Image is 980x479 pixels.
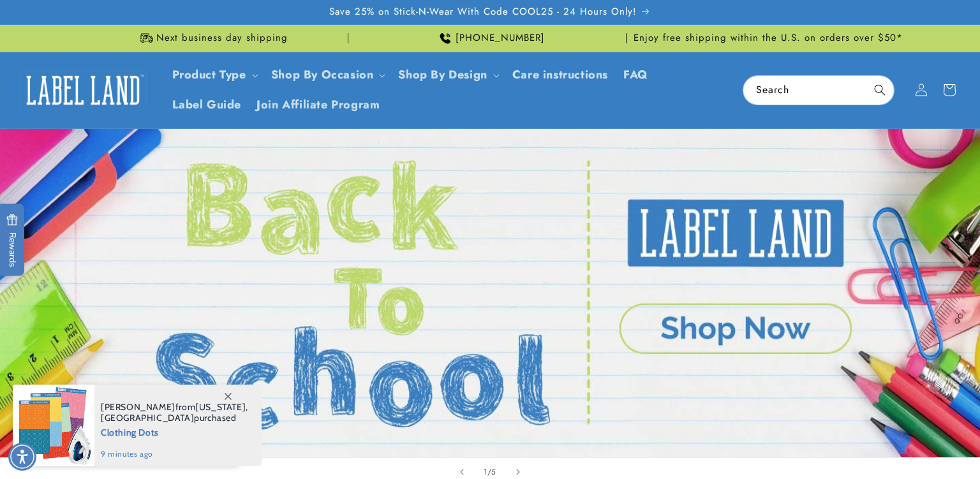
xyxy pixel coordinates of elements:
div: Accessibility Menu [8,443,36,471]
a: Join Affiliate Program [249,90,387,120]
span: Rewards [6,214,19,267]
span: 1 [484,466,487,478]
div: Announcement [353,25,627,52]
span: Label Guide [172,98,242,112]
span: 9 minutes ago [101,448,248,460]
div: Announcement [632,25,905,52]
span: from , purchased [101,402,248,424]
summary: Shop By Design [390,60,504,90]
button: Search [866,76,894,104]
a: Label Land [15,66,152,115]
a: FAQ [616,60,656,90]
span: Care instructions [512,68,608,82]
img: Label Land [19,70,147,110]
span: [PHONE_NUMBER] [456,32,545,45]
a: Product Type [172,66,246,83]
span: Clothing Dots [101,424,248,439]
div: Announcement [75,25,348,52]
span: [PERSON_NAME] [101,401,175,413]
span: Next business day shipping [156,32,288,45]
summary: Shop By Occasion [264,60,391,90]
span: [US_STATE] [195,401,246,413]
span: 5 [491,466,496,478]
a: Shop By Design [398,66,487,83]
span: FAQ [623,68,648,82]
span: Join Affiliate Program [256,98,380,112]
iframe: Gorgias live chat messenger [853,424,967,466]
a: Care instructions [505,60,616,90]
span: Enjoy free shipping within the U.S. on orders over $50* [634,32,903,45]
span: / [487,466,492,478]
span: Shop By Occasion [271,68,374,82]
a: Label Guide [165,90,249,120]
span: Save 25% on Stick-N-Wear With Code COOL25 - 24 Hours Only! [329,6,637,18]
summary: Product Type [165,60,264,90]
span: [GEOGRAPHIC_DATA] [101,412,194,424]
